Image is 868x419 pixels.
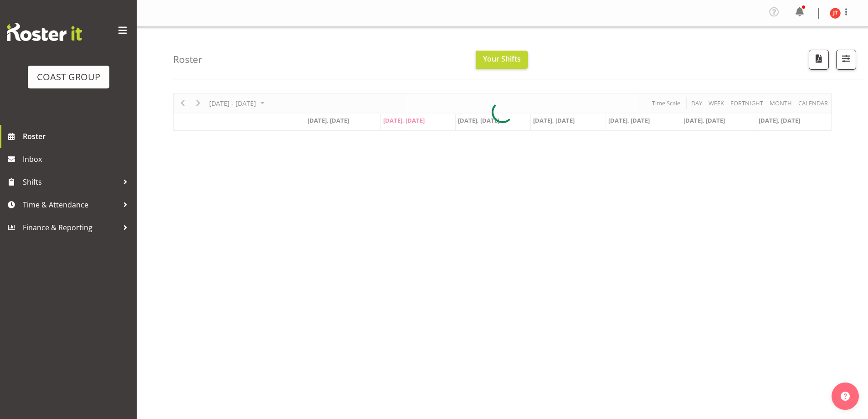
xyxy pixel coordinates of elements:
span: Roster [23,129,132,143]
button: Download a PDF of the roster according to the set date range. [809,50,829,70]
img: help-xxl-2.png [841,392,850,401]
span: Finance & Reporting [23,221,118,234]
span: Shifts [23,175,118,189]
span: Inbox [23,152,132,166]
span: Your Shifts [483,54,521,64]
img: Rosterit website logo [7,23,82,41]
div: COAST GROUP [37,70,100,84]
button: Filter Shifts [836,50,856,70]
img: justin-te-moananui9951.jpg [830,8,841,19]
button: Your Shifts [476,51,528,69]
h4: Roster [173,54,202,65]
span: Time & Attendance [23,198,118,212]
